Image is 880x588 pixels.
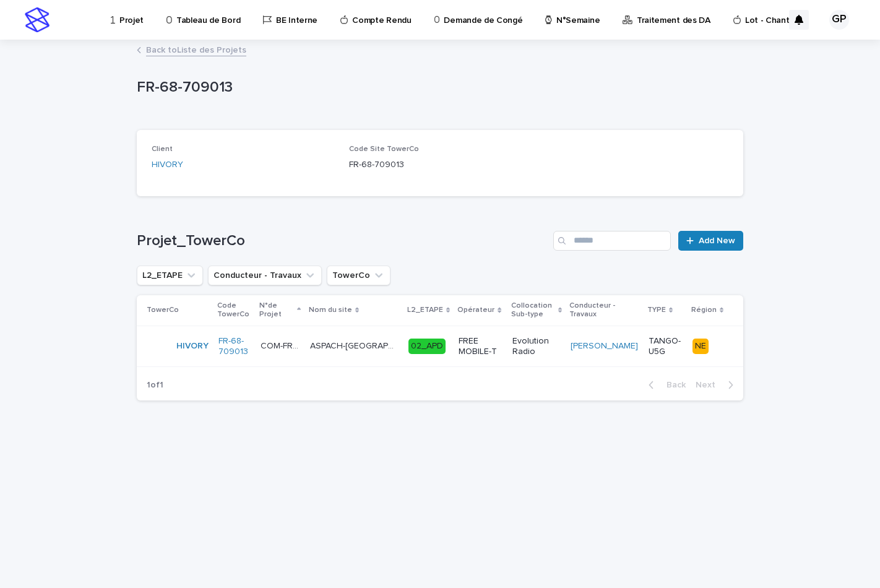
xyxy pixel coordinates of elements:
tr: HIVORY FR-68-709013 COM-FR-04-2146395COM-FR-04-2146395 ASPACH-[GEOGRAPHIC_DATA]ASPACH-[GEOGRAPHIC... [137,326,743,367]
button: Next [691,379,743,391]
p: ASPACH-LE-BAS [310,339,402,352]
h1: Projet_TowerCo [137,232,548,250]
p: Evolution Radio [512,336,561,357]
p: Collocation Sub-type [511,299,555,322]
a: [PERSON_NAME] [571,341,638,352]
p: TANGO-U5G [649,336,683,357]
p: L2_ETAPE [407,303,443,317]
a: Add New [678,231,743,251]
button: Conducteur - Travaux [208,266,322,285]
div: NE [692,339,709,354]
p: N°de Projet [259,299,294,322]
p: Code TowerCo [217,299,252,322]
p: Nom du site [309,303,352,317]
a: HIVORY [152,158,183,171]
p: TYPE [647,303,666,317]
span: Code Site TowerCo [349,145,419,153]
a: Back toListe des Projets [146,42,246,56]
img: stacker-logo-s-only.png [25,7,50,32]
input: Search [553,231,671,251]
p: 1 of 1 [137,370,173,400]
span: Back [659,381,686,389]
a: HIVORY [176,341,209,352]
div: 02_APD [408,339,446,354]
span: Add New [699,236,735,245]
a: FR-68-709013 [218,336,251,357]
p: TowerCo [147,303,179,317]
p: FR-68-709013 [349,158,532,171]
p: COM-FR-04-2146395 [261,339,303,352]
div: GP [829,10,849,30]
span: Next [696,381,723,389]
p: FREE MOBILE-T [459,336,502,357]
p: Opérateur [457,303,494,317]
button: TowerCo [327,266,390,285]
p: Région [691,303,717,317]
button: Back [639,379,691,391]
p: FR-68-709013 [137,79,738,97]
p: Conducteur - Travaux [569,299,640,322]
span: Client [152,145,173,153]
button: L2_ETAPE [137,266,203,285]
